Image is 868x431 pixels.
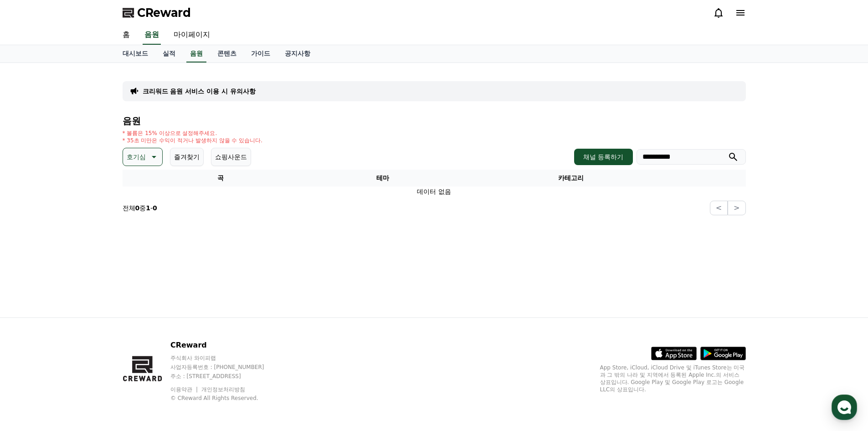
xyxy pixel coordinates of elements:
th: 카테고리 [447,170,695,187]
p: * 볼륨은 15% 이상으로 설정해주세요. [123,130,263,137]
button: > [728,201,745,215]
a: 홈 [3,289,60,312]
a: 콘텐츠 [210,45,244,62]
td: 데이터 없음 [123,187,746,197]
strong: 0 [153,204,157,212]
a: 실적 [155,45,183,62]
p: * 35초 미만은 수익이 적거나 발생하지 않을 수 있습니다. [123,137,263,144]
a: 개인정보처리방침 [201,386,245,393]
a: 음원 [143,26,161,45]
span: CReward [137,5,191,20]
p: 사업자등록번호 : [PHONE_NUMBER] [170,363,282,371]
p: 전체 중 - [123,203,157,213]
button: 즐겨찾기 [170,148,204,166]
span: 홈 [29,303,34,310]
a: 가이드 [244,45,277,62]
a: 음원 [186,45,206,62]
button: 호기심 [123,148,163,166]
a: 홈 [115,26,137,45]
button: 쇼핑사운드 [211,148,251,166]
a: 크리워드 음원 서비스 이용 시 유의사항 [143,87,256,96]
a: 마이페이지 [166,26,217,45]
strong: 0 [135,204,140,212]
p: CReward [170,340,282,351]
p: App Store, iCloud, iCloud Drive 및 iTunes Store는 미국과 그 밖의 나라 및 지역에서 등록된 Apple Inc.의 서비스 상표입니다. Goo... [600,364,746,393]
th: 테마 [319,170,447,187]
th: 곡 [123,170,319,187]
p: 주소 : [STREET_ADDRESS] [170,373,282,380]
span: 대화 [83,303,94,311]
button: < [710,201,728,215]
a: 설정 [118,289,175,312]
button: 채널 등록하기 [574,149,632,165]
a: 이용약관 [170,386,199,393]
p: © CReward All Rights Reserved. [170,395,282,402]
h4: 음원 [123,116,746,126]
span: 설정 [141,303,152,310]
a: 대시보드 [115,45,155,62]
a: CReward [123,5,191,20]
a: 공지사항 [277,45,318,62]
a: 대화 [60,289,118,312]
p: 주식회사 와이피랩 [170,354,282,362]
strong: 1 [146,204,150,212]
p: 호기심 [127,151,146,163]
